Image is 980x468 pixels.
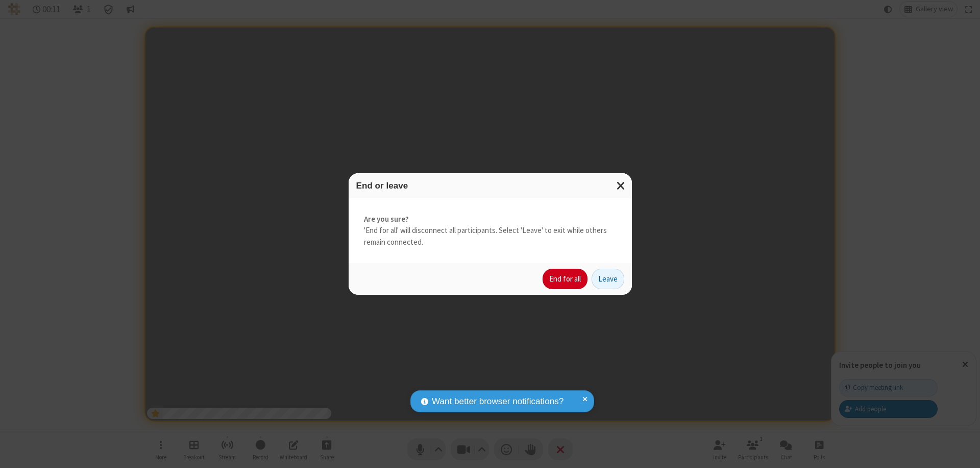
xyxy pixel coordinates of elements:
div: 'End for all' will disconnect all participants. Select 'Leave' to exit while others remain connec... [349,198,632,264]
button: Close modal [610,173,632,198]
button: Leave [592,269,624,289]
span: Want better browser notifications? [432,395,563,408]
button: End for all [543,269,587,289]
h3: End or leave [356,181,624,191]
strong: Are you sure? [364,214,617,225]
